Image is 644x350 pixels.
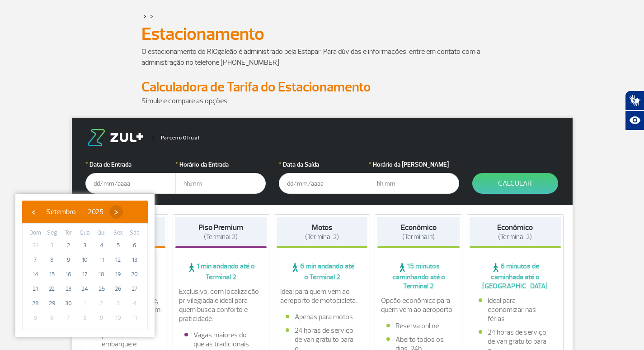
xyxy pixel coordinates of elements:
[46,207,76,216] span: Setembro
[625,110,644,130] button: Abrir recursos assistivos.
[60,228,77,238] th: weekday
[277,262,368,282] span: 6 min andando até o Terminal 2
[153,135,199,140] span: Parceiro Oficial
[45,238,59,253] span: 1
[386,321,451,331] li: Reserva online
[93,228,110,238] th: weekday
[127,311,142,325] span: 11
[61,296,75,311] span: 30
[77,228,94,238] th: weekday
[94,238,109,253] span: 4
[111,238,125,253] span: 5
[94,253,109,267] span: 11
[27,205,40,219] button: ‹
[28,253,42,267] span: 7
[85,173,176,194] input: dd/mm/aaaa
[27,228,44,238] th: weekday
[143,11,146,21] a: >
[127,253,142,267] span: 13
[28,238,42,253] span: 31
[111,282,125,296] span: 26
[61,267,75,282] span: 16
[28,296,42,311] span: 28
[45,253,59,267] span: 8
[369,160,459,169] label: Horário da [PERSON_NAME]
[279,160,369,169] label: Data da Saída
[28,282,42,296] span: 21
[111,311,125,325] span: 10
[44,228,61,238] th: weekday
[109,205,123,219] button: ›
[111,296,125,311] span: 3
[401,223,437,232] strong: Econômico
[78,267,92,282] span: 17
[175,173,266,194] input: hh:mm
[61,311,75,325] span: 7
[111,253,125,267] span: 12
[127,267,142,282] span: 20
[204,233,238,241] span: (Terminal 2)
[61,282,75,296] span: 23
[78,311,92,325] span: 8
[369,173,459,194] input: hh:mm
[126,228,143,238] th: weekday
[15,194,155,337] bs-datepicker-container: calendar
[402,233,435,241] span: (Terminal 1)
[78,253,92,267] span: 10
[479,296,552,323] li: Ideal para economizar nas férias
[85,160,176,169] label: Data de Entrada
[305,233,339,241] span: (Terminal 2)
[472,173,558,194] button: Calcular
[45,282,59,296] span: 22
[175,262,267,282] span: 1 min andando até o Terminal 2
[312,223,332,232] strong: Motos
[45,267,59,282] span: 15
[470,262,561,291] span: 6 minutos de caminhada até o [GEOGRAPHIC_DATA]
[127,238,142,253] span: 6
[110,228,127,238] th: weekday
[85,129,145,146] img: logo-zul.png
[150,11,153,21] a: >
[286,312,359,321] li: Apenas para motos.
[82,205,109,219] button: 2025
[141,26,503,42] h1: Estacionamento
[40,205,82,219] button: Setembro
[198,223,243,232] strong: Piso Premium
[381,296,456,314] p: Opção econômica para quem vem ao aeroporto.
[127,296,142,311] span: 4
[78,238,92,253] span: 3
[141,96,503,106] p: Simule e compare as opções.
[94,267,109,282] span: 18
[61,238,75,253] span: 2
[28,311,42,325] span: 5
[27,206,123,215] bs-datepicker-navigation-view: ​ ​ ​
[497,223,533,232] strong: Econômico
[625,91,644,110] button: Abrir tradutor de língua de sinais.
[377,262,460,291] span: 15 minutos caminhando até o Terminal 2
[94,296,109,311] span: 2
[78,282,92,296] span: 24
[498,233,532,241] span: (Terminal 2)
[61,253,75,267] span: 9
[625,91,644,130] div: Plugin de acessibilidade da Hand Talk.
[94,282,109,296] span: 25
[45,311,59,325] span: 6
[28,267,42,282] span: 14
[280,287,364,305] p: Ideal para quem vem ao aeroporto de motocicleta.
[45,296,59,311] span: 29
[94,311,109,325] span: 9
[175,160,266,169] label: Horário da Entrada
[78,296,92,311] span: 1
[179,287,263,323] p: Exclusivo, com localização privilegiada e ideal para quem busca conforto e praticidade.
[127,282,142,296] span: 27
[279,173,369,194] input: dd/mm/aaaa
[184,331,258,349] li: Vagas maiores do que as tradicionais.
[111,267,125,282] span: 19
[141,79,503,96] h2: Calculadora de Tarifa do Estacionamento
[88,207,103,216] span: 2025
[141,46,503,68] p: O estacionamento do RIOgaleão é administrado pela Estapar. Para dúvidas e informações, entre em c...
